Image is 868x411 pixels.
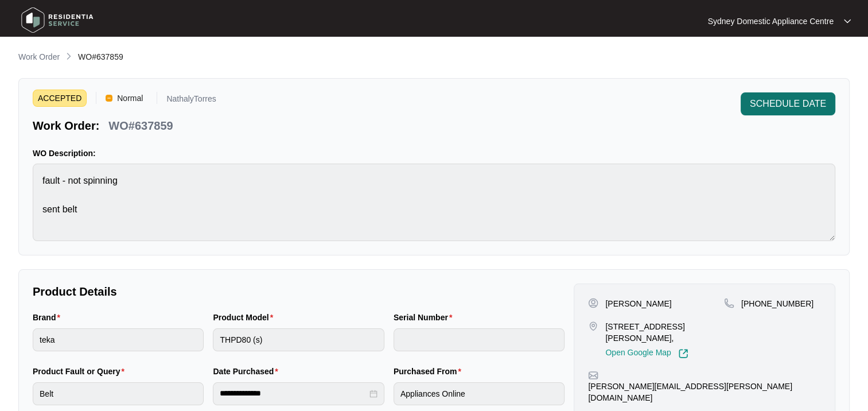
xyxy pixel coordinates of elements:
img: Link-External [678,348,688,359]
span: SCHEDULE DATE [750,97,826,111]
label: Purchased From [394,366,466,377]
img: residentia service logo [17,3,98,37]
label: Date Purchased [213,366,282,377]
p: [STREET_ADDRESS][PERSON_NAME], [605,321,724,344]
label: Serial Number [394,312,457,323]
img: chevron-right [64,52,73,61]
p: [PERSON_NAME][EMAIL_ADDRESS][PERSON_NAME][DOMAIN_NAME] [588,381,821,404]
button: SCHEDULE DATE [741,92,835,115]
img: Vercel Logo [106,95,112,102]
input: Brand [33,328,204,351]
input: Serial Number [394,328,565,351]
p: [PHONE_NUMBER] [741,298,813,309]
p: Work Order: [33,118,99,134]
img: map-pin [588,370,598,381]
input: Product Model [213,328,384,351]
p: Sydney Domestic Appliance Centre [708,15,834,27]
p: Product Details [33,284,565,300]
span: WO#637859 [78,52,123,61]
img: map-pin [588,321,598,331]
img: user-pin [588,298,598,308]
span: Normal [112,90,147,107]
img: map-pin [724,298,734,308]
label: Product Fault or Query [33,366,129,377]
a: Open Google Map [605,348,688,359]
input: Purchased From [394,382,565,405]
input: Product Fault or Query [33,382,204,405]
p: NathalyTorres [166,95,216,107]
p: [PERSON_NAME] [605,298,671,309]
img: dropdown arrow [844,18,851,24]
span: ACCEPTED [33,90,87,107]
label: Brand [33,312,65,323]
p: Work Order [18,51,60,63]
textarea: fault - not spinning sent belt [33,164,835,241]
p: WO Description: [33,148,835,159]
p: WO#637859 [108,118,173,134]
label: Product Model [213,312,278,323]
a: Work Order [16,51,62,64]
input: Date Purchased [220,387,367,400]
